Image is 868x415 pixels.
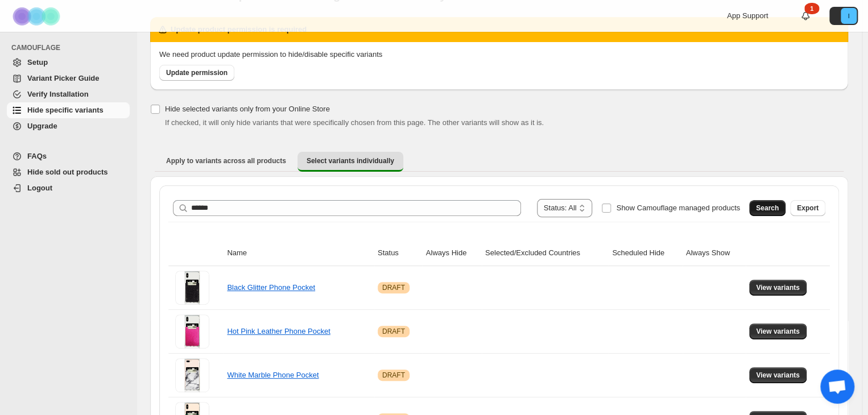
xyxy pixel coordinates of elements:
[423,240,482,266] th: Always Hide
[482,240,609,266] th: Selected/Excluded Countries
[159,65,234,81] a: Update permission
[756,204,779,213] span: Search
[756,283,800,292] span: View variants
[829,7,858,25] button: Avatar with initials I
[7,86,130,102] a: Verify Installation
[27,90,89,98] span: Verify Installation
[297,152,403,172] button: Select variants individually
[374,240,423,266] th: Status
[9,1,66,32] img: Camouflage
[683,240,746,266] th: Always Show
[382,283,405,292] span: DRAFT
[749,323,807,339] button: View variants
[382,371,405,380] span: DRAFT
[165,105,330,113] span: Hide selected variants only from your Online Store
[382,327,405,336] span: DRAFT
[27,58,48,67] span: Setup
[749,200,786,216] button: Search
[27,122,57,130] span: Upgrade
[7,180,130,196] a: Logout
[227,283,315,292] a: Black Glitter Phone Pocket
[27,106,104,114] span: Hide specific variants
[800,10,811,22] a: 1
[227,371,319,379] a: White Marble Phone Pocket
[27,184,52,192] span: Logout
[616,204,740,212] span: Show Camouflage managed products
[7,102,130,118] a: Hide specific variants
[804,3,819,14] div: 1
[27,168,108,176] span: Hide sold out products
[159,50,382,59] span: We need product update permission to hide/disable specific variants
[27,74,99,82] span: Variant Picker Guide
[7,118,130,134] a: Upgrade
[756,327,800,336] span: View variants
[157,152,295,170] button: Apply to variants across all products
[227,327,330,335] a: Hot Pink Leather Phone Pocket
[749,280,807,296] button: View variants
[7,70,130,86] a: Variant Picker Guide
[756,371,800,380] span: View variants
[7,55,130,70] a: Setup
[7,164,130,180] a: Hide sold out products
[165,118,544,127] span: If checked, it will only hide variants that were specifically chosen from this page. The other va...
[790,200,825,216] button: Export
[820,370,854,404] a: Conversa aberta
[224,240,374,266] th: Name
[27,152,47,160] span: FAQs
[749,367,807,383] button: View variants
[841,8,857,24] span: Avatar with initials I
[609,240,683,266] th: Scheduled Hide
[307,156,394,165] span: Select variants individually
[7,148,130,164] a: FAQs
[166,156,286,165] span: Apply to variants across all products
[11,43,131,52] span: CAMOUFLAGE
[166,68,228,77] span: Update permission
[727,11,768,20] span: App Support
[797,204,819,213] span: Export
[848,13,849,19] text: I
